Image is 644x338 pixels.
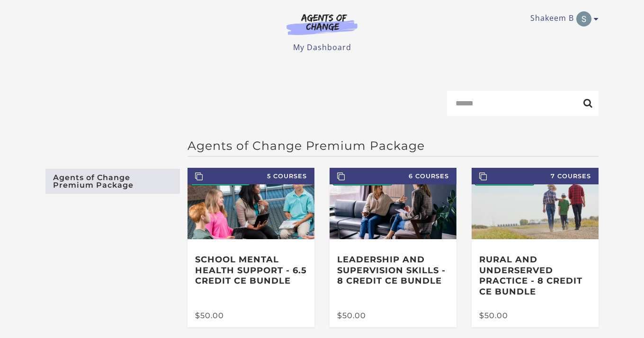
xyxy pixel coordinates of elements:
h2: Agents of Change Premium Package [188,139,599,153]
a: My Dashboard [293,42,351,52]
h3: School Mental Health Support - 6.5 Credit CE Bundle [195,254,307,286]
span: 6 Courses [330,168,456,184]
div: $50.00 [195,312,307,320]
h3: Leadership and Supervision Skills - 8 Credit CE Bundle [337,254,449,286]
h3: Rural and Underserved Practice - 8 Credit CE Bundle [479,254,591,297]
a: 6 Courses Leadership and Supervision Skills - 8 Credit CE Bundle $50.00 [330,168,456,327]
img: Agents of Change Logo [277,13,367,35]
a: Agents of Change Premium Package [45,169,180,194]
a: 5 Courses School Mental Health Support - 6.5 Credit CE Bundle $50.00 [188,168,314,327]
span: 7 Courses [472,168,599,184]
span: 5 Courses [188,168,314,184]
div: $50.00 [337,312,449,320]
a: 7 Courses Rural and Underserved Practice - 8 Credit CE Bundle $50.00 [472,168,599,327]
div: $50.00 [479,312,591,320]
a: Toggle menu [530,11,594,26]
